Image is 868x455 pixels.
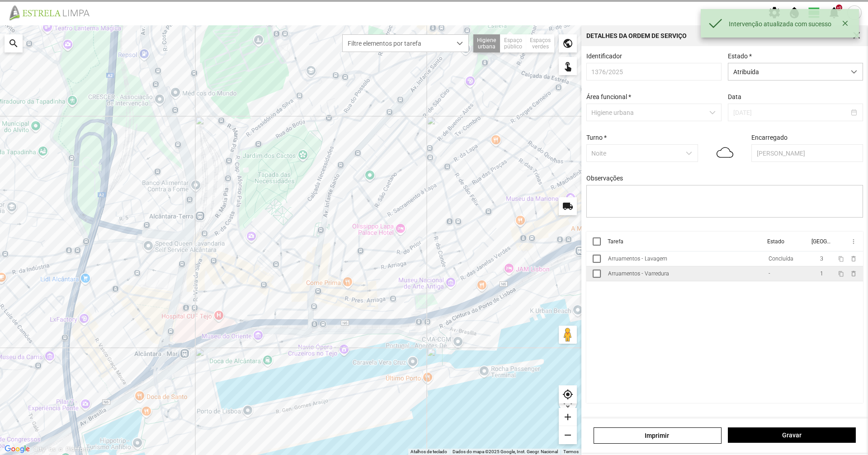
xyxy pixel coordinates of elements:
div: Intervenção atualizada com sucesso [729,20,839,28]
div: Higiene urbana [473,34,500,52]
span: Gravar [733,431,851,439]
button: content_copy [838,270,845,277]
button: Atalhos de teclado [410,449,447,455]
span: more_vert [849,238,857,245]
span: water_drop [788,6,801,19]
span: Filtre elementos por tarefa [343,35,451,52]
div: Tarefa [608,238,623,245]
div: [GEOGRAPHIC_DATA] [811,238,830,245]
img: 04n.svg [717,143,733,162]
div: Arruamentos - Lavagem [608,256,667,262]
label: Data [728,93,741,100]
div: search [5,34,23,52]
button: Gravar [728,427,856,443]
button: Arraste o Pegman para o mapa para abrir o Street View [559,326,577,344]
label: Turno * [586,134,607,141]
img: file [6,5,99,21]
div: touch_app [559,57,577,75]
div: Concluída [768,256,793,262]
span: Atribuída [728,63,845,80]
button: content_copy [838,255,845,262]
div: my_location [559,385,577,403]
div: +9 [836,5,842,11]
div: local_shipping [559,197,577,215]
label: Estado * [728,52,752,60]
div: dropdown trigger [845,63,863,80]
div: public [559,34,577,52]
span: notifications [827,6,841,19]
span: 3 [820,256,823,262]
label: Identificador [586,52,622,60]
div: remove [559,426,577,444]
span: content_copy [838,256,844,262]
label: Área funcional * [586,93,631,100]
span: content_copy [838,271,844,277]
label: Observações [586,175,623,182]
div: Espaços verdes [526,34,554,52]
span: 1 [820,270,823,277]
span: delete_outline [849,270,857,277]
span: settings [768,6,781,19]
div: Detalhes da Ordem de Serviço [586,33,687,39]
a: Termos (abre num novo separador) [563,449,579,454]
div: Arruamentos - Varredura [608,270,669,277]
div: - [768,270,770,277]
span: view_day [807,6,821,19]
img: Google [2,443,32,455]
div: Espaço público [500,34,526,52]
span: Dados do mapa ©2025 Google, Inst. Geogr. Nacional [453,449,558,454]
span: delete_outline [849,255,857,262]
div: dropdown trigger [451,35,469,52]
a: Abrir esta área no Google Maps (abre uma nova janela) [2,443,32,455]
div: add [559,408,577,426]
div: Estado [767,238,784,245]
label: Encarregado [751,134,788,141]
a: Imprimir [594,427,722,444]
